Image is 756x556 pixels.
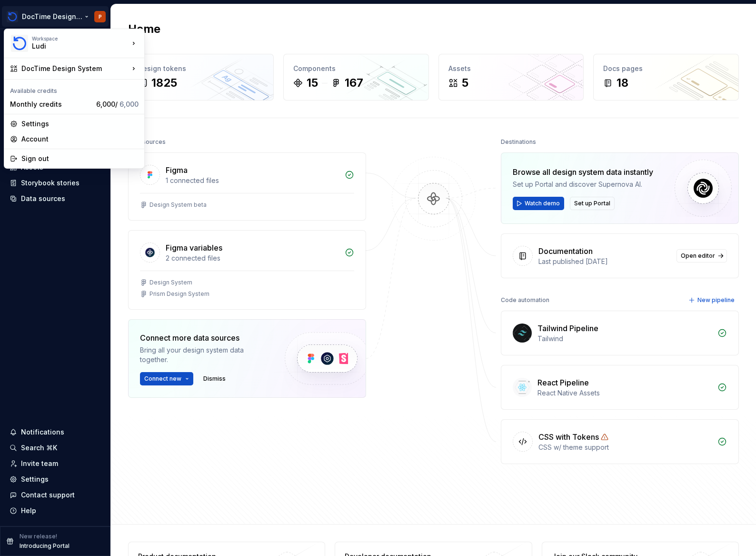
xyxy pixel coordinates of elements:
[32,41,113,51] div: Ludi
[10,100,92,109] div: Monthly credits
[21,64,129,73] div: DocTime Design System
[11,35,28,52] img: 90418a54-4231-473e-b32d-b3dd03b28af1.png
[21,119,139,129] div: Settings
[21,134,139,144] div: Account
[96,100,139,108] span: 6,000 /
[32,36,129,41] div: Workspace
[21,154,139,163] div: Sign out
[6,81,142,97] div: Available credits
[119,100,139,108] span: 6,000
